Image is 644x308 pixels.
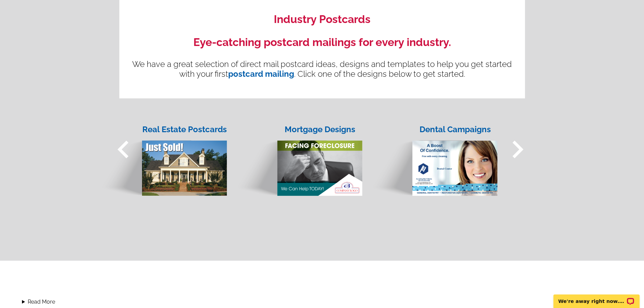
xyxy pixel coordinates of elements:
a: Real Estate Postcards [96,115,231,196]
img: mortgage.png [234,127,363,197]
summary: Read More [22,298,622,306]
h2: Industry Postcards [129,13,515,26]
a: Mortgage Designs [231,115,366,197]
div: Dental Campaigns [412,123,498,136]
iframe: LiveChat chat widget [549,287,644,308]
img: postcard-1.png [99,127,228,196]
p: We have a great selection of direct mail postcard ideas, designs and templates to help you get st... [129,59,515,79]
span: keyboard_arrow_left [106,132,141,167]
div: Mortgage Designs [277,123,363,136]
span: keyboard_arrow_right [500,132,535,167]
div: Real Estate Postcards [142,123,228,136]
img: dental.png [369,127,498,197]
a: Dental Campaigns [366,115,501,197]
h2: Eye-catching postcard mailings for every industry. [129,36,515,49]
a: postcard mailing [228,69,294,79]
